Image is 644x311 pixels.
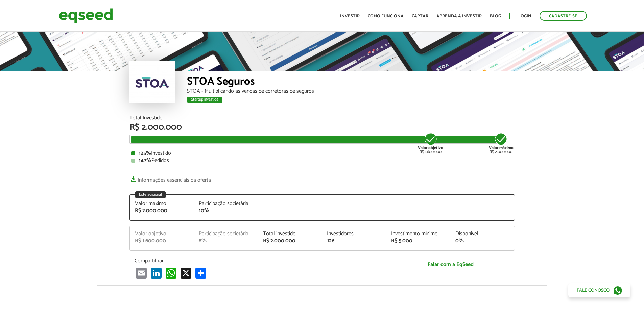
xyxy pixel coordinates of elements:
[489,132,514,154] div: R$ 2.000.000
[135,267,148,279] a: Email
[199,201,253,206] div: Participação societária
[187,89,515,94] div: STOA - Multiplicando as vendas de corretoras de seguros
[179,267,193,279] a: X
[391,258,510,271] a: Falar com a EqSeed
[199,238,253,244] div: 8%
[164,267,178,279] a: WhatsApp
[412,14,428,18] a: Captar
[135,258,381,264] p: Compartilhar:
[391,231,445,237] div: Investimento mínimo
[455,238,509,244] div: 0%
[418,132,443,154] div: R$ 1.600.000
[263,238,317,244] div: R$ 2.000.000
[436,14,482,18] a: Aprenda a investir
[149,267,163,279] a: LinkedIn
[187,97,222,103] div: Startup investida
[540,11,587,21] a: Cadastre-se
[327,231,381,237] div: Investidores
[194,267,208,279] a: Compartilhar
[263,231,317,237] div: Total investido
[490,14,501,18] a: Blog
[391,238,445,244] div: R$ 5.000
[131,151,513,156] div: Investido
[368,14,404,18] a: Como funciona
[131,158,513,163] div: Pedidos
[518,14,531,18] a: Login
[199,231,253,237] div: Participação societária
[135,231,189,237] div: Valor objetivo
[489,145,514,151] strong: Valor máximo
[340,14,360,18] a: Investir
[135,201,189,206] div: Valor máximo
[135,208,189,214] div: R$ 2.000.000
[135,191,166,198] div: Lote adicional
[327,238,381,244] div: 126
[568,283,630,297] a: Fale conosco
[139,156,151,165] strong: 147%
[418,145,443,151] strong: Valor objetivo
[129,115,515,121] div: Total Investido
[199,208,253,214] div: 10%
[59,7,113,25] img: EqSeed
[139,149,151,158] strong: 125%
[187,76,515,89] div: STOA Seguros
[135,238,189,244] div: R$ 1.600.000
[129,123,515,132] div: R$ 2.000.000
[455,231,509,237] div: Disponível
[129,174,211,183] a: Informações essenciais da oferta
